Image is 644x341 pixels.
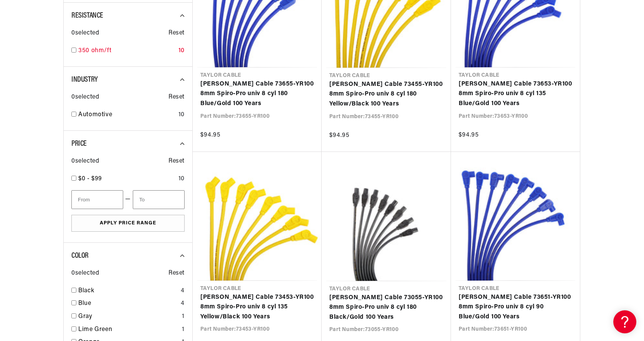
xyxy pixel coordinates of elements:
[71,76,98,84] span: Industry
[133,190,185,209] input: To
[71,190,123,209] input: From
[182,312,185,322] div: 1
[459,293,572,322] a: [PERSON_NAME] Cable 73651-YR100 8mm Spiro-Pro univ 8 cyl 90 Blue/Gold 100 Years
[78,46,175,56] a: 350 ohm/ft
[200,293,314,322] a: [PERSON_NAME] Cable 73453-YR100 8mm Spiro-Pro univ 8 cyl 135 Yellow/Black 100 Years
[168,92,185,102] span: Reset
[329,80,443,109] a: [PERSON_NAME] Cable 73455-YR100 8mm Spiro-Pro univ 8 cyl 180 Yellow/Black 100 Years
[78,110,175,120] a: Automotive
[71,92,99,102] span: 0 selected
[168,269,185,278] span: Reset
[181,299,185,309] div: 4
[71,156,99,166] span: 0 selected
[78,176,102,182] span: $0 - $99
[71,140,87,148] span: Price
[71,12,103,20] span: Resistance
[168,156,185,166] span: Reset
[168,28,185,38] span: Reset
[329,293,443,323] a: [PERSON_NAME] Cable 73055-YR100 8mm Spiro-Pro univ 8 cyl 180 Black/Gold 100 Years
[181,286,185,296] div: 4
[178,46,185,56] div: 10
[71,269,99,278] span: 0 selected
[182,325,185,335] div: 1
[178,110,185,120] div: 10
[125,194,131,204] span: —
[78,325,179,335] a: Lime Green
[71,215,185,232] button: Apply Price Range
[71,28,99,38] span: 0 selected
[78,312,179,322] a: Gray
[78,299,178,309] a: Blue
[459,79,572,109] a: [PERSON_NAME] Cable 73653-YR100 8mm Spiro-Pro univ 8 cyl 135 Blue/Gold 100 Years
[78,286,178,296] a: Black
[178,174,185,184] div: 10
[200,79,314,109] a: [PERSON_NAME] Cable 73655-YR100 8mm Spiro-Pro univ 8 cyl 180 Blue/Gold 100 Years
[71,252,89,260] span: Color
